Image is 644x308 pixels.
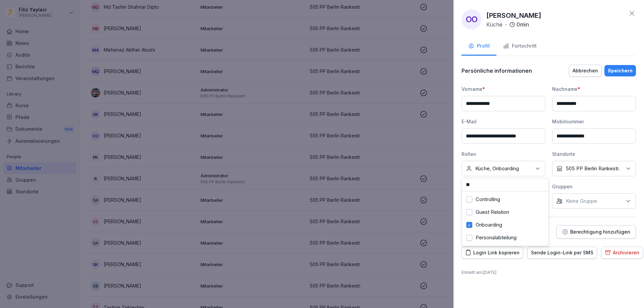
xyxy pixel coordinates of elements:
p: 0 min [517,20,529,28]
button: Speichern [604,65,636,76]
button: Abbrechen [569,65,602,77]
p: Küche, Onboarding [475,165,519,172]
label: Guest Relation [476,209,509,215]
p: 505 PP Berlin Rankestr. [566,165,620,172]
div: Nachname [552,85,636,93]
div: E-Mail [462,118,545,125]
label: Personalabteilung [476,235,517,241]
div: Rollen [462,150,545,158]
div: Fortschritt [503,42,537,50]
label: Onboarding [476,222,502,228]
div: Gruppen [552,183,636,190]
div: OO [462,9,482,29]
button: Fortschritt [496,38,543,56]
div: Archivieren [605,249,639,256]
div: Login Link kopieren [465,249,520,256]
div: · [486,20,529,28]
div: Abbrechen [573,67,598,74]
label: Controlling [476,196,500,202]
div: Standorte [552,150,636,158]
button: Berechtigung hinzufügen [556,225,636,239]
button: Archivieren [601,247,643,259]
p: Berechtigung hinzufügen [570,229,630,235]
div: Sende Login-Link per SMS [531,249,593,256]
div: Profil [468,42,490,50]
p: Küche [486,20,502,28]
p: Erstellt am : [DATE] [462,269,636,275]
button: Login Link kopieren [462,247,523,259]
div: Vorname [462,85,545,93]
button: Profil [462,38,496,56]
p: [PERSON_NAME] [486,10,541,20]
button: Sende Login-Link per SMS [527,247,597,259]
div: Mobilnummer [552,118,636,125]
p: Keine Gruppe [566,198,597,204]
div: Speichern [608,67,633,74]
p: Persönliche informationen [462,67,532,74]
